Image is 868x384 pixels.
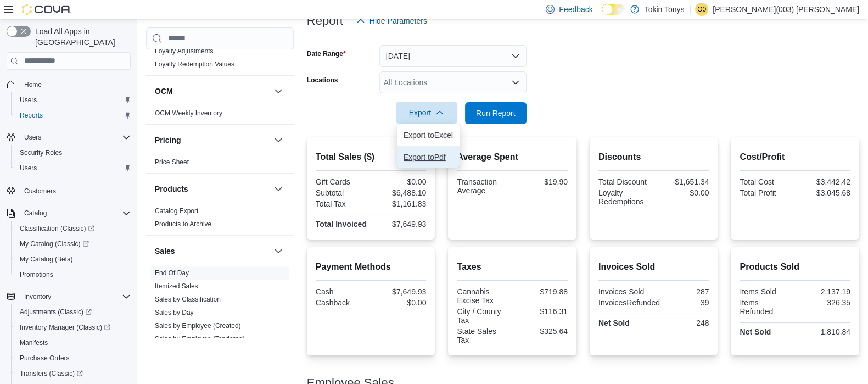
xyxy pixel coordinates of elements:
[272,182,285,196] button: Products
[373,298,427,307] div: $0.00
[20,164,37,172] span: Users
[155,309,194,316] a: Sales by Day
[155,135,270,146] button: Pricing
[155,322,241,330] a: Sales by Employee (Created)
[2,289,135,304] button: Inventory
[20,290,131,303] span: Inventory
[15,146,66,159] a: Security Roles
[740,151,850,164] h2: Cost/Profit
[15,93,41,107] a: Users
[373,199,427,208] div: $1,161.83
[146,44,294,75] div: Loyalty
[15,253,131,266] span: My Catalog (Beta)
[155,60,234,68] a: Loyalty Redemption Values
[15,367,87,380] a: Transfers (Classic)
[379,45,527,67] button: [DATE]
[15,268,58,281] a: Promotions
[155,220,211,228] a: Products to Archive
[155,335,245,343] span: Sales by Employee (Tendered)
[15,222,99,235] a: Classification (Classic)
[602,15,602,15] span: Dark Mode
[20,131,46,144] button: Users
[316,199,369,208] div: Total Tax
[2,76,135,92] button: Home
[11,160,135,176] button: Users
[697,3,706,16] span: O0
[656,177,709,186] div: -$1,651.34
[514,327,568,336] div: $325.64
[24,292,51,301] span: Inventory
[656,287,709,296] div: 287
[402,102,451,124] span: Export
[155,135,181,146] h3: Pricing
[20,185,60,198] a: Customers
[457,287,510,305] div: Cannabis Excise Tax
[24,209,47,218] span: Catalog
[396,102,457,124] button: Export
[20,183,131,197] span: Customers
[11,252,135,267] button: My Catalog (Beta)
[404,131,453,140] span: Export to Excel
[598,287,652,296] div: Invoices Sold
[15,305,96,319] a: Adjustments (Classic)
[11,92,135,108] button: Users
[598,298,660,307] div: InvoicesRefunded
[476,108,516,119] span: Run Report
[373,287,427,296] div: $7,649.93
[155,86,270,97] button: OCM
[352,10,432,32] button: Hide Parameters
[155,282,198,291] span: Itemized Sales
[20,131,131,144] span: Users
[155,308,194,317] span: Sales by Day
[20,148,62,157] span: Security Roles
[155,220,211,229] span: Products to Archive
[155,207,198,215] a: Catalog Export
[457,327,510,344] div: State Sales Tax
[15,321,131,334] span: Inventory Manager (Classic)
[373,220,427,229] div: $7,649.93
[15,336,52,349] a: Manifests
[146,155,294,173] div: Pricing
[15,146,131,159] span: Security Roles
[11,366,135,381] a: Transfers (Classic)
[155,47,214,55] a: Loyalty Adjustments
[20,78,46,91] a: Home
[155,296,221,303] a: Sales by Classification
[24,133,41,142] span: Users
[457,177,510,195] div: Transaction Average
[316,298,369,307] div: Cashback
[797,298,850,307] div: 326.35
[511,78,520,87] button: Open list of options
[11,335,135,350] button: Manifests
[15,367,131,380] span: Transfers (Classic)
[797,188,850,197] div: $3,045.68
[598,319,630,327] strong: Net Sold
[15,109,47,122] a: Reports
[155,158,189,166] a: Price Sheet
[316,188,369,197] div: Subtotal
[598,151,709,164] h2: Discounts
[15,336,131,349] span: Manifests
[598,177,652,186] div: Total Discount
[20,207,131,220] span: Catalog
[15,237,93,251] a: My Catalog (Classic)
[740,327,771,336] strong: Net Sold
[11,350,135,366] button: Purchase Orders
[15,305,131,319] span: Adjustments (Classic)
[272,244,285,258] button: Sales
[155,183,188,194] h3: Products
[740,298,793,316] div: Items Refunded
[316,260,427,274] h2: Payment Methods
[11,108,135,123] button: Reports
[155,335,245,343] a: Sales by Employee (Tendered)
[514,177,568,186] div: $19.90
[369,15,427,26] span: Hide Parameters
[15,268,131,281] span: Promotions
[598,260,709,274] h2: Invoices Sold
[404,153,453,162] span: Export to Pdf
[20,270,53,279] span: Promotions
[20,308,92,316] span: Adjustments (Classic)
[797,287,850,296] div: 2,137.19
[740,287,793,296] div: Items Sold
[155,183,270,194] button: Products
